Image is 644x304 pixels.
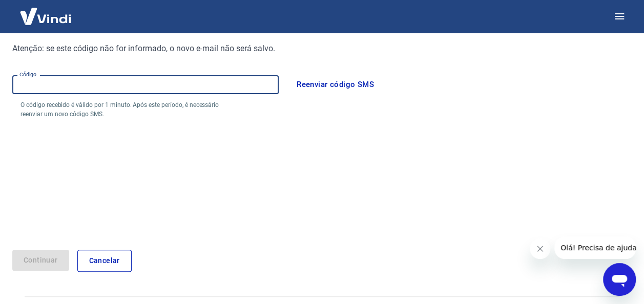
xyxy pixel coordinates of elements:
img: Vindi [12,1,79,32]
iframe: Botão para abrir a janela de mensagens [603,263,636,296]
p: O código recebido é válido por 1 minuto. Após este período, é necessário reenviar um novo código ... [20,100,238,119]
button: Reenviar código SMS [291,74,380,95]
label: Código [19,71,36,78]
a: Cancelar [77,250,132,272]
iframe: Fechar mensagem [530,238,550,259]
span: Olá! Precisa de ajuda? [6,7,86,15]
iframe: Mensagem da empresa [554,236,636,259]
p: Atenção: se este código não for informado, o novo e-mail não será salvo. [12,42,425,55]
